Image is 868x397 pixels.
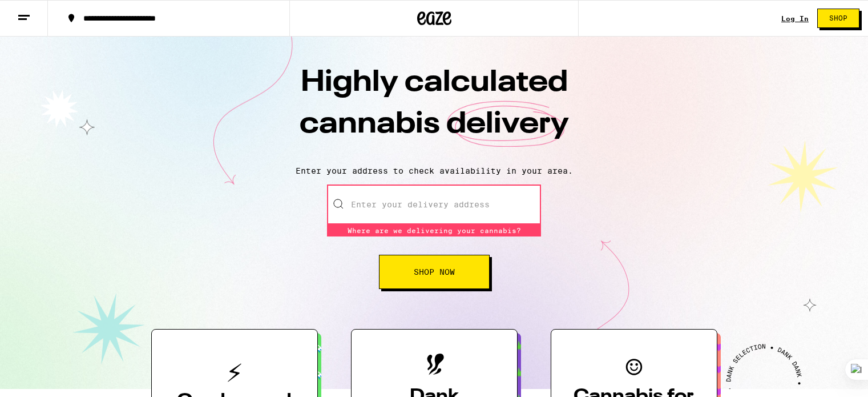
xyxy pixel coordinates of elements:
a: Shop [809,9,868,28]
button: Shop Now [379,255,490,289]
span: Shop [829,15,847,22]
button: Shop [817,9,859,28]
h1: Highly calculated cannabis delivery [235,62,634,157]
span: Shop Now [414,268,455,276]
input: Enter your delivery address [327,185,541,224]
a: Log In [781,15,809,22]
div: Where are we delivering your cannabis? [327,224,541,236]
p: Enter your address to check availability in your area. [11,166,857,175]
